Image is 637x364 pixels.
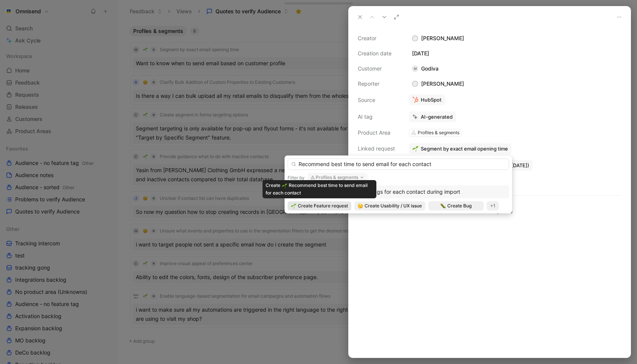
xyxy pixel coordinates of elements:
span: Create Usability / UX issue [365,202,422,210]
button: Profiles & segments [308,173,368,182]
span: Create Feature request [298,202,348,210]
img: 🤔 [358,203,363,209]
input: Search... [288,158,509,170]
span: Allow mapping (multiple) tags for each contact during import [309,188,460,195]
div: Filter by [288,175,305,181]
div: +1 [487,201,499,210]
img: 🐛 [440,203,446,209]
span: Create Bug [447,202,472,210]
img: 🌱 [291,203,296,209]
img: 🌱 [289,189,296,195]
